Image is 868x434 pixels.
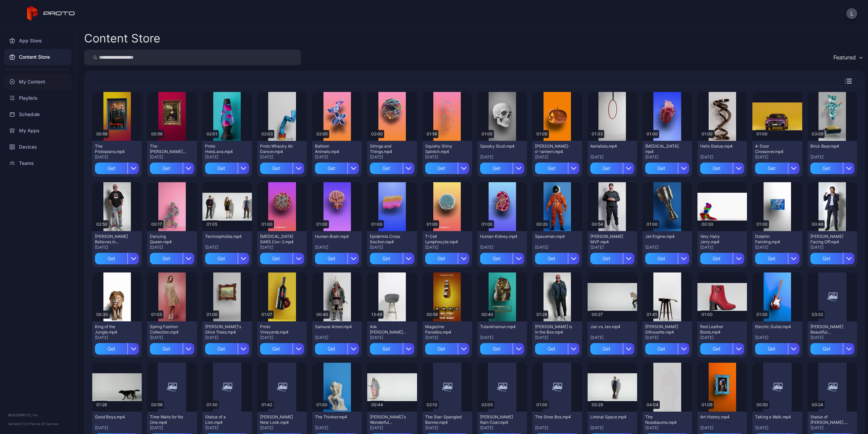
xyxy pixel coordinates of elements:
[535,343,579,355] button: Get
[260,163,304,174] button: Get
[810,163,843,174] div: Get
[370,253,402,264] div: Get
[150,343,182,355] div: Get
[150,414,187,425] div: Time Waits for No One.mp4
[425,154,469,160] div: [DATE]
[480,343,513,355] div: Get
[315,414,352,420] div: The Thinker.mp4
[315,335,359,340] div: [DATE]
[315,234,352,239] div: Human Brain.mp4
[315,163,359,174] button: Get
[810,245,854,250] div: [DATE]
[645,324,683,335] div: Billy Morrison's Silhouette.mp4
[590,324,628,329] div: Jan vs Jan.mp4
[205,163,249,174] button: Get
[480,253,524,264] button: Get
[370,245,414,250] div: [DATE]
[810,144,848,149] div: Brick Bear.mp4
[700,253,744,264] button: Get
[480,144,517,149] div: Spooky Skull.mp4
[810,253,843,264] div: Get
[260,335,304,340] div: [DATE]
[590,414,628,420] div: Liminal Space.mp4
[480,245,524,250] div: [DATE]
[205,253,249,264] button: Get
[95,324,132,335] div: King of the Jungle.mp4
[700,253,733,264] div: Get
[425,253,458,264] div: Get
[315,343,359,355] button: Get
[480,234,517,239] div: Human Kidney.mp4
[535,253,568,264] div: Get
[370,144,407,154] div: Strings and Things.mp4
[370,154,414,160] div: [DATE]
[150,245,194,250] div: [DATE]
[480,425,524,431] div: [DATE]
[260,234,297,245] div: Covid-19 SARS Cov-2.mp4
[150,324,187,335] div: Spring Fashion Collection.mp4
[31,422,59,426] a: Terms Of Service
[535,154,579,160] div: [DATE]
[205,245,249,250] div: [DATE]
[645,144,683,154] div: Human Heart.mp4
[700,414,737,420] div: Art History.mp4
[4,90,72,106] div: Playlists
[590,245,634,250] div: [DATE]
[4,139,72,155] div: Devices
[810,154,854,160] div: [DATE]
[315,154,359,160] div: [DATE]
[810,253,854,264] button: Get
[205,144,242,154] div: Proto HoloLava.mp4
[810,414,848,425] div: Statue of David.mp4
[425,343,469,355] button: Get
[150,253,194,264] button: Get
[425,253,469,264] button: Get
[590,343,623,355] div: Get
[205,234,242,239] div: Technophobia.mp4
[315,343,348,355] div: Get
[425,414,462,425] div: The Star-Spangled Banner.mp4
[205,425,249,431] div: [DATE]
[590,425,634,431] div: [DATE]
[370,234,407,245] div: Epidermis Cross Section.mp4
[95,343,139,355] button: Get
[535,245,579,250] div: [DATE]
[755,245,799,250] div: [DATE]
[150,154,194,160] div: [DATE]
[205,343,249,355] button: Get
[755,425,799,431] div: [DATE]
[315,245,359,250] div: [DATE]
[535,163,579,174] button: Get
[700,163,733,174] div: Get
[95,253,139,264] button: Get
[755,324,792,329] div: Electric Guitar.mp4
[535,324,572,335] div: Howie Mandel is in the Box.mp4
[700,144,737,149] div: Helix Statue.mp4
[425,335,469,340] div: [DATE]
[755,414,792,420] div: Taking a Walk.mp4
[370,163,402,174] div: Get
[755,163,799,174] button: Get
[370,253,414,264] button: Get
[370,343,414,355] button: Get
[590,163,623,174] div: Get
[535,335,579,340] div: [DATE]
[535,425,579,431] div: [DATE]
[645,154,689,160] div: [DATE]
[370,414,407,425] div: Meghan's Wonderful Wardrobe.mp4
[4,33,72,49] a: App Store
[700,324,737,335] div: Red Leather Boots.mp4
[150,144,187,154] div: The Mona Lisa.mp4
[645,163,689,174] button: Get
[700,245,744,250] div: [DATE]
[755,335,799,340] div: [DATE]
[150,343,194,355] button: Get
[315,425,359,431] div: [DATE]
[315,253,359,264] button: Get
[4,74,72,90] div: My Content
[205,154,249,160] div: [DATE]
[260,163,293,174] div: Get
[205,324,242,335] div: Van Gogh's Olive Trees.mp4
[425,343,458,355] div: Get
[150,163,182,174] div: Get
